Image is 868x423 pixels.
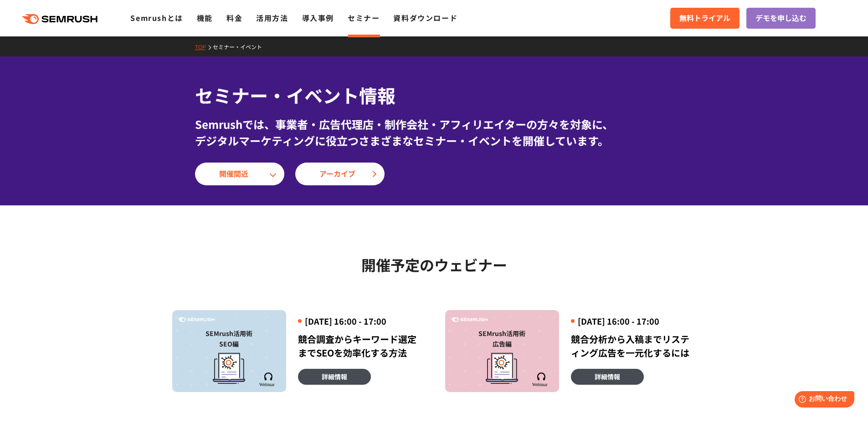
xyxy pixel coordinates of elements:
[571,332,696,360] div: 競合分析から入稿までリスティング広告を一元化するには
[298,332,423,360] div: 競合調査からキーワード選定までSEOを効率化する方法
[226,12,242,23] a: 料金
[571,316,696,327] div: [DATE] 16:00 - 17:00
[195,116,673,149] div: Semrushでは、事業者・広告代理店・制作会社・アフィリエイターの方々を対象に、 デジタルマーケティングに役立つさまざまなセミナー・イベントを開催しています。
[178,317,215,322] img: Semrush
[595,372,620,382] span: 詳細情報
[295,163,385,185] a: アーカイブ
[256,12,288,23] a: 活用方法
[298,316,423,327] div: [DATE] 16:00 - 17:00
[259,372,277,387] img: Semrush
[302,12,334,23] a: 導入事例
[755,12,806,24] span: デモを申し込む
[746,8,816,29] a: デモを申し込む
[322,372,347,382] span: 詳細情報
[670,8,740,29] a: 無料トライアル
[450,328,555,349] div: SEMrush活用術 広告編
[679,12,730,24] span: 無料トライアル
[571,369,644,385] a: 詳細情報
[393,12,457,23] a: 資料ダウンロード
[219,168,260,180] span: 開催間近
[787,387,858,413] iframe: Help widget launcher
[532,372,550,387] img: Semrush
[195,43,213,51] a: TOP
[451,317,488,322] img: Semrush
[319,168,360,180] span: アーカイブ
[130,12,183,23] a: Semrushとは
[195,163,284,185] a: 開催間近
[348,12,380,23] a: セミナー
[298,369,371,385] a: 詳細情報
[213,43,269,51] a: セミナー・イベント
[172,253,696,276] h2: 開催予定のウェビナー
[197,12,213,23] a: 機能
[195,82,673,109] h1: セミナー・イベント情報
[177,328,282,349] div: SEMrush活用術 SEO編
